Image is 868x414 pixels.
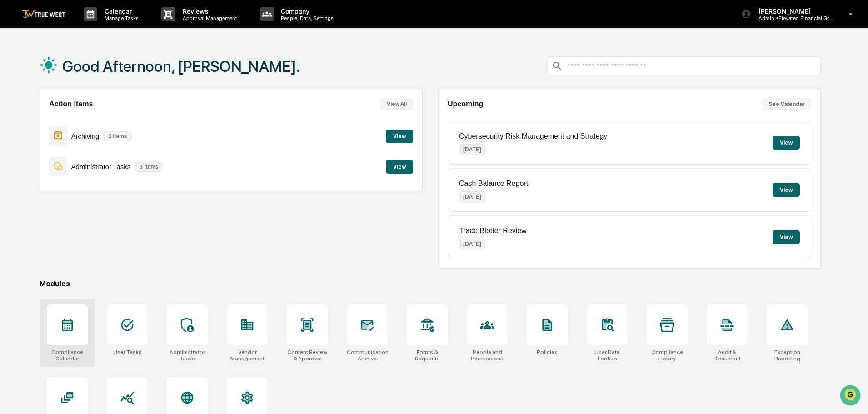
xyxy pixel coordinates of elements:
[459,144,485,155] p: [DATE]
[459,227,527,235] p: Trade Blotter Review
[274,15,338,21] p: People, Data, Settings
[97,15,143,21] p: Manage Tasks
[40,279,821,288] div: Modules
[113,349,142,355] div: User Tasks
[9,204,16,211] div: 🔎
[71,163,131,170] p: Administrator Tasks
[62,57,300,75] h1: Good Afternoon, [PERSON_NAME].
[41,79,125,86] div: We're available if you need us!
[751,15,836,21] p: Admin • Elevated Financial Group
[141,99,165,110] button: See all
[5,200,61,216] a: 🔎Data Lookup
[18,186,59,195] span: Preclearance
[5,182,62,199] a: 🖐️Preclearance
[66,187,73,194] div: 🗄️
[459,132,607,140] p: Cybersecurity Risk Management and Strategy
[22,10,65,19] img: logo
[380,98,413,110] button: View All
[97,7,143,15] p: Calendar
[773,136,800,150] button: View
[75,186,113,195] span: Attestations
[47,349,88,362] div: Compliance Calendar
[227,349,268,362] div: Vendor Management
[762,98,811,110] button: See Calendar
[155,72,165,83] button: Start new chat
[18,203,57,212] span: Data Lookup
[9,187,16,194] div: 🖐️
[64,225,110,232] a: Powered byPylon
[9,140,24,154] img: Tammy Steffen
[28,148,74,155] span: [PERSON_NAME]
[9,115,24,130] img: Tammy Steffen
[767,349,808,362] div: Exception Reporting
[80,148,99,155] span: [DATE]
[75,124,79,131] span: •
[647,349,688,362] div: Compliance Library
[751,7,836,15] p: [PERSON_NAME]
[287,349,328,362] div: Content Review & Approval
[9,19,165,34] p: How can we help?
[274,7,338,15] p: Company
[90,225,110,232] span: Pylon
[386,131,413,140] a: View
[9,101,61,108] div: Past conversations
[49,100,93,108] h2: Action Items
[459,180,528,188] p: Cash Balance Report
[28,124,74,131] span: [PERSON_NAME]
[167,349,208,362] div: Administrator Tasks
[448,100,483,108] h2: Upcoming
[135,162,163,172] p: 3 items
[9,70,25,86] img: 1746055101610-c473b297-6a78-478c-a979-82029cc54cd1
[707,349,748,362] div: Audit & Document Logs
[104,131,131,141] p: 3 items
[839,384,863,409] iframe: Open customer support
[41,70,149,79] div: Start new chat
[175,7,242,15] p: Reviews
[459,191,485,202] p: [DATE]
[459,239,485,249] p: [DATE]
[773,230,800,244] button: View
[80,124,99,131] span: [DATE]
[386,160,413,174] button: View
[587,349,628,362] div: User Data Lookup
[347,349,388,362] div: Communications Archive
[62,182,116,199] a: 🗄️Attestations
[407,349,448,362] div: Forms & Requests
[386,130,413,143] button: View
[467,349,508,362] div: People and Permissions
[773,183,800,197] button: View
[75,148,79,155] span: •
[19,70,35,86] img: 8933085812038_c878075ebb4cc5468115_72.jpg
[71,132,100,140] p: Archiving
[175,15,242,21] p: Approval Management
[386,162,413,170] a: View
[537,349,558,355] div: Policies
